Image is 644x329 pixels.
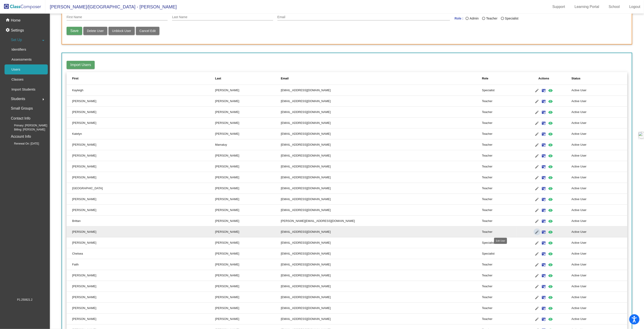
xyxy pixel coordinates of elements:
mat-icon: visibility [548,208,553,213]
td: Active User [572,150,627,161]
mat-radio-group: Last Name [466,16,522,22]
td: [EMAIL_ADDRESS][DOMAIN_NAME] [281,139,482,150]
button: Import Users [67,61,95,69]
mat-icon: visibility [548,175,553,180]
mat-icon: edit [534,88,540,93]
mat-icon: visibility [548,164,553,169]
td: Specialist [482,237,516,248]
td: [EMAIL_ADDRESS][DOMAIN_NAME] [281,161,482,172]
td: [EMAIL_ADDRESS][DOMAIN_NAME] [281,292,482,303]
span: Billing: [PERSON_NAME] [7,128,45,132]
td: [PERSON_NAME] [67,303,215,314]
td: Active User [572,292,627,303]
mat-icon: visibility [548,284,553,289]
mat-icon: mark_email_read [541,88,547,93]
mat-icon: mark_email_read [541,317,547,322]
td: [EMAIL_ADDRESS][DOMAIN_NAME] [281,128,482,139]
td: [EMAIL_ADDRESS][DOMAIN_NAME] [281,118,482,128]
td: [EMAIL_ADDRESS][DOMAIN_NAME] [281,248,482,259]
mat-icon: edit [534,197,540,202]
td: [EMAIL_ADDRESS][DOMAIN_NAME] [281,226,482,237]
mat-icon: mark_email_read [541,131,547,137]
span: Primary: [PERSON_NAME] [7,123,47,128]
td: [PERSON_NAME] [215,161,281,172]
mat-icon: edit [534,186,540,191]
td: Specialist [482,85,516,96]
td: [PERSON_NAME] [215,314,281,324]
td: [PERSON_NAME] [215,270,281,281]
td: Mamaluy [215,139,281,150]
td: [PERSON_NAME] [215,248,281,259]
td: [PERSON_NAME] [215,303,281,314]
div: Status [572,76,581,81]
mat-icon: mark_email_read [541,262,547,268]
td: Active User [572,183,627,194]
td: Teacher [482,314,516,324]
mat-icon: visibility [548,317,553,322]
mat-icon: edit [534,120,540,126]
td: [PERSON_NAME] [215,281,281,292]
td: [PERSON_NAME] [215,216,281,226]
td: Teacher [482,118,516,128]
td: [EMAIL_ADDRESS][DOMAIN_NAME] [281,314,482,324]
td: [PERSON_NAME] [67,314,215,324]
mat-icon: visibility [548,273,553,278]
p: Contact Info [11,115,30,122]
a: School [605,3,623,10]
mat-icon: visibility [548,120,553,126]
td: Active User [572,118,627,128]
mat-icon: visibility [548,142,553,148]
td: [PERSON_NAME] [67,161,215,172]
span: Students [11,96,25,102]
td: [EMAIL_ADDRESS][DOMAIN_NAME] [281,85,482,96]
span: Save [70,29,78,33]
td: Active User [572,96,627,107]
span: Cancel Edit [139,29,156,33]
button: Unblock User [108,27,135,35]
td: [PERSON_NAME] [67,281,215,292]
td: Kayleigh [67,85,215,96]
p: Account Info [11,133,31,140]
mat-icon: mark_email_read [541,110,547,115]
div: Role [482,76,516,81]
td: Active User [572,107,627,118]
td: Teacher [482,161,516,172]
td: [EMAIL_ADDRESS][DOMAIN_NAME] [281,172,482,183]
td: [EMAIL_ADDRESS][DOMAIN_NAME] [281,259,482,270]
td: Specialist [482,248,516,259]
td: [PERSON_NAME] [67,270,215,281]
td: Active User [572,314,627,324]
input: First Name [67,15,168,19]
mat-icon: visibility [548,306,553,311]
td: Teacher [482,226,516,237]
mat-icon: visibility [548,219,553,224]
td: [PERSON_NAME] [215,237,281,248]
td: [PERSON_NAME] [215,292,281,303]
mat-icon: edit [534,240,540,246]
td: [PERSON_NAME] [67,194,215,205]
p: Small Groups [11,105,33,112]
td: [PERSON_NAME] [215,96,281,107]
td: Teacher [482,292,516,303]
span: Unblock User [112,29,131,33]
td: [PERSON_NAME] [67,226,215,237]
button: Save [67,27,82,35]
mat-icon: mark_email_read [541,284,547,289]
mat-icon: visibility [548,99,553,104]
mat-icon: visibility [548,251,553,257]
td: [EMAIL_ADDRESS][DOMAIN_NAME] [281,107,482,118]
div: First [72,76,215,81]
span: [PERSON_NAME]/[GEOGRAPHIC_DATA] - [PERSON_NAME] [45,3,177,10]
mat-icon: mark_email_read [541,197,547,202]
mat-icon: home [5,18,11,23]
td: [PERSON_NAME] [67,96,215,107]
p: Settings [11,28,24,33]
div: Last [215,76,221,81]
td: [EMAIL_ADDRESS][DOMAIN_NAME] [281,150,482,161]
td: [EMAIL_ADDRESS][DOMAIN_NAME] [281,183,482,194]
span: Renewal On: [DATE] [7,142,39,146]
td: [EMAIL_ADDRESS][DOMAIN_NAME] [281,96,482,107]
td: Teacher [482,128,516,139]
td: [PERSON_NAME] [67,139,215,150]
mat-icon: mark_email_read [541,120,547,126]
